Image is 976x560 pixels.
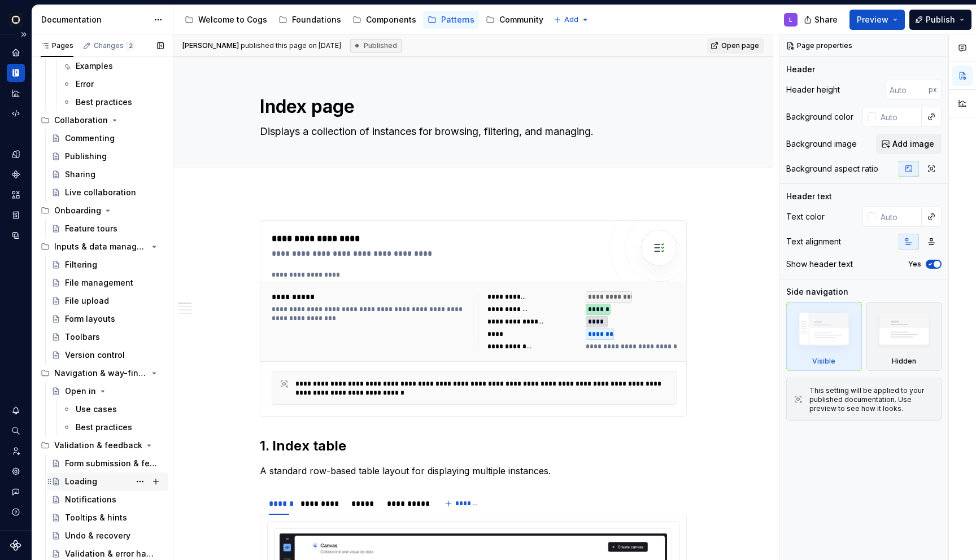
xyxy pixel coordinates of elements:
button: Contact support [7,483,25,501]
div: Side navigation [786,286,848,297]
a: Components [348,11,421,29]
a: Undo & recovery [47,527,168,545]
div: Visible [786,302,862,371]
button: Publish [909,10,971,30]
button: Expand sidebar [16,27,32,42]
span: 2 [126,41,135,50]
h2: 1. Index table [260,437,687,455]
div: Navigation & way-finding [54,368,147,379]
div: Text color [786,211,825,222]
a: Live collaboration [47,183,168,202]
div: Changes [94,41,135,50]
div: Hidden [866,302,942,371]
a: Notifications [47,491,168,509]
div: Header height [786,84,840,95]
div: Components [366,14,416,25]
div: Loading [65,476,97,487]
a: Open page [707,38,764,54]
a: Best practices [58,93,168,111]
div: Welcome to Cogs [198,14,267,25]
a: Invite team [7,442,25,460]
div: Form submission & feedback [65,458,158,469]
span: Preview [857,14,888,25]
div: Tooltips & hints [65,512,127,523]
a: Error [58,75,168,93]
div: Text alignment [786,236,841,247]
a: Best practices [58,418,168,436]
div: Foundations [292,14,341,25]
div: Header text [786,191,832,202]
div: Sharing [65,169,95,180]
input: Auto [876,107,922,127]
a: Analytics [7,84,25,102]
a: Form layouts [47,310,168,328]
div: File upload [65,295,109,307]
a: Sharing [47,165,168,183]
div: Onboarding [36,202,168,220]
a: Filtering [47,256,168,274]
div: Settings [7,462,25,480]
a: Toolbars [47,328,168,346]
span: published this page on [DATE] [182,41,341,50]
p: A standard row-based table layout for displaying multiple instances. [260,464,687,478]
div: Page tree [180,8,548,31]
textarea: Index page [258,93,685,120]
input: Auto [876,207,922,227]
textarea: Displays a collection of instances for browsing, filtering, and managing. [258,123,685,141]
div: Background image [786,138,857,150]
div: Pages [41,41,73,50]
a: Documentation [7,64,25,82]
div: Publishing [65,151,107,162]
div: Feature tours [65,223,117,234]
span: Add [564,15,578,24]
div: Header [786,64,815,75]
a: Foundations [274,11,346,29]
div: Onboarding [54,205,101,216]
div: Components [7,165,25,183]
div: Best practices [76,422,132,433]
a: Assets [7,186,25,204]
div: Published [350,39,402,53]
div: Validation & feedback [36,436,168,454]
span: Publish [926,14,955,25]
a: Publishing [47,147,168,165]
div: Examples [76,60,113,72]
a: Open in [47,382,168,400]
svg: Supernova Logo [10,540,21,551]
a: Community [481,11,548,29]
div: Open in [65,386,96,397]
div: Show header text [786,259,853,270]
a: Storybook stories [7,206,25,224]
div: Inputs & data management [36,238,168,256]
div: Commenting [65,133,115,144]
span: Open page [721,41,759,50]
a: Version control [47,346,168,364]
a: Feature tours [47,220,168,238]
div: Community [499,14,543,25]
div: Best practices [76,97,132,108]
button: Share [798,10,845,30]
div: Form layouts [65,313,115,325]
div: Documentation [41,14,148,25]
div: Version control [65,349,125,361]
img: 293001da-8814-4710-858c-a22b548e5d5c.png [9,13,23,27]
a: Home [7,43,25,62]
span: [PERSON_NAME] [182,41,239,50]
div: This setting will be applied to your published documentation. Use preview to see how it looks. [809,386,934,413]
div: Background aspect ratio [786,163,878,174]
div: Data sources [7,226,25,244]
div: Error [76,78,94,90]
div: Background color [786,111,853,123]
p: px [929,85,937,94]
div: Notifications [65,494,116,505]
button: Search ⌘K [7,422,25,440]
div: File management [65,277,133,288]
span: Add image [892,138,934,150]
div: Validation & error handling [65,548,158,559]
